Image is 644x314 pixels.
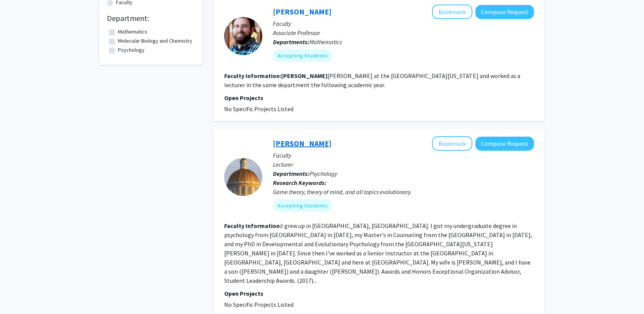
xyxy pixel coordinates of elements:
button: Add Jeffrey Niehaus to Bookmarks [432,136,472,151]
div: Game theory, theory of mind, and all topics evolutionary. [273,187,534,196]
b: Departments: [273,38,309,46]
p: Open Projects [224,93,534,102]
h2: Department: [107,14,194,23]
b: [PERSON_NAME] [281,72,327,80]
a: [PERSON_NAME] [273,7,332,16]
p: Faculty [273,19,534,28]
p: Faculty [273,151,534,160]
b: Research Keywords: [273,179,327,186]
p: Associate Professor [273,28,534,37]
mat-chip: Accepting Students [273,49,332,62]
p: Open Projects [224,289,534,298]
label: Psychology [118,46,145,54]
iframe: Chat [6,280,32,308]
span: Psychology [309,170,337,177]
button: Compose Request to Charles Samuels [475,5,534,19]
span: No Specific Projects Listed [224,301,293,308]
span: No Specific Projects Listed [224,105,293,113]
label: Molecular Biology and Chemistry [118,37,192,45]
b: Faculty Information: [224,72,281,80]
mat-chip: Accepting Students [273,199,332,212]
b: Faculty Information: [224,222,281,230]
p: Lecturer [273,160,534,169]
button: Compose Request to Jeffrey Niehaus [475,137,534,151]
b: Departments: [273,170,309,177]
fg-read-more: [PERSON_NAME] at the [GEOGRAPHIC_DATA][US_STATE] and worked as a lecturer in the same department ... [224,72,520,89]
label: Mathematics [118,28,147,36]
fg-read-more: I grew up in [GEOGRAPHIC_DATA], [GEOGRAPHIC_DATA]. I got my undergraduate degree in psychology fr... [224,222,532,284]
button: Add Charles Samuels to Bookmarks [432,5,472,19]
span: Mathematics [309,38,342,46]
a: [PERSON_NAME] [273,139,332,148]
